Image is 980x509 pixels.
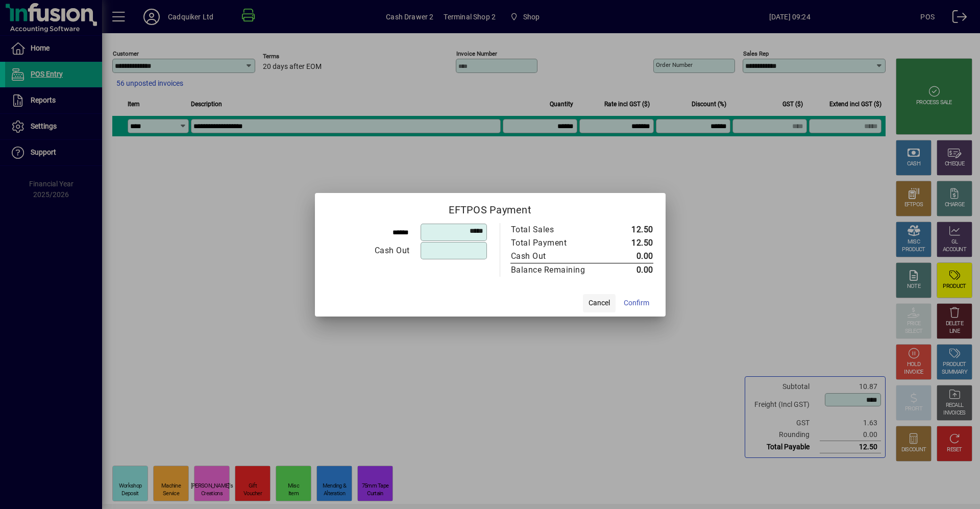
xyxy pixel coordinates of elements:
[620,294,653,312] button: Confirm
[607,263,653,277] td: 0.00
[607,236,653,250] td: 12.50
[583,294,616,312] button: Cancel
[315,193,666,223] h2: EFTPOS Payment
[607,250,653,263] td: 0.00
[589,298,610,308] span: Cancel
[624,298,649,308] span: Confirm
[510,236,607,250] td: Total Payment
[511,250,597,262] div: Cash Out
[511,264,597,276] div: Balance Remaining
[607,223,653,236] td: 12.50
[328,245,410,257] div: Cash Out
[510,223,607,236] td: Total Sales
